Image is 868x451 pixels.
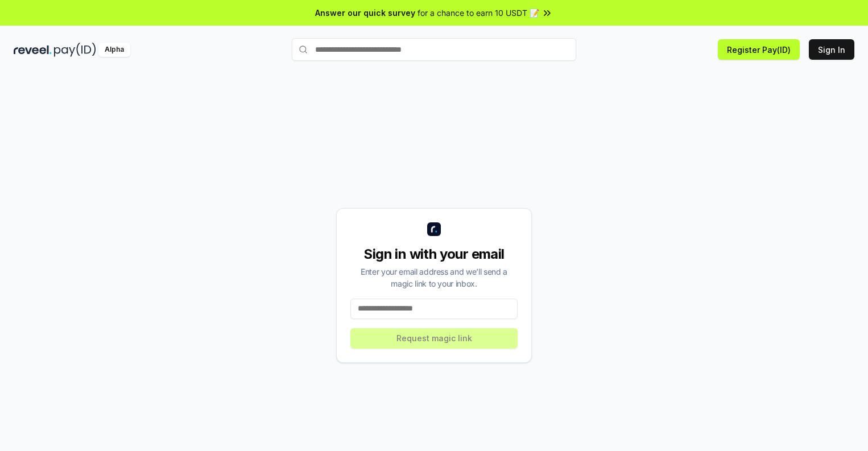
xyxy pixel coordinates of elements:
div: Alpha [98,43,130,57]
span: for a chance to earn 10 USDT 📝 [418,7,539,19]
button: Register Pay(ID) [718,39,800,60]
img: pay_id [54,43,96,57]
img: reveel_dark [14,43,52,57]
img: logo_small [427,222,441,236]
div: Sign in with your email [350,245,518,263]
div: Enter your email address and we’ll send a magic link to your inbox. [350,266,518,289]
span: Answer our quick survey [315,7,415,19]
button: Sign In [809,39,854,60]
